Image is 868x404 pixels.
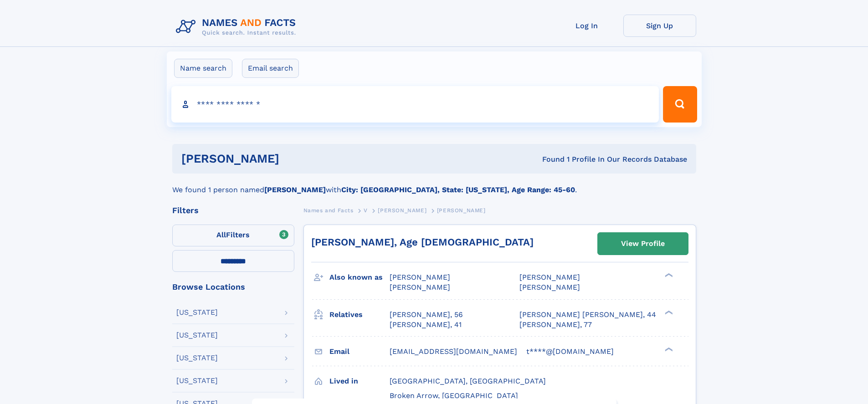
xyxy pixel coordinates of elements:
[174,59,232,78] label: Name search
[341,185,575,194] b: City: [GEOGRAPHIC_DATA], State: [US_STATE], Age Range: 45-60
[621,233,665,254] div: View Profile
[329,373,390,389] h3: Lived in
[519,283,580,291] span: [PERSON_NAME]
[437,207,486,214] span: [PERSON_NAME]
[519,320,592,330] a: [PERSON_NAME], 77
[242,59,299,78] label: Email search
[598,233,688,255] a: View Profile
[519,310,656,320] a: [PERSON_NAME] [PERSON_NAME], 44
[303,205,354,216] a: Names and Facts
[390,310,463,320] a: [PERSON_NAME], 56
[176,309,218,316] div: [US_STATE]
[550,15,623,37] a: Log In
[663,272,673,278] div: ❯
[663,86,697,123] button: Search Button
[378,205,426,216] a: [PERSON_NAME]
[623,15,696,37] a: Sign Up
[390,391,518,400] span: Broken Arrow, [GEOGRAPHIC_DATA]
[171,86,659,123] input: search input
[311,236,534,248] a: [PERSON_NAME], Age [DEMOGRAPHIC_DATA]
[216,230,226,239] span: All
[176,332,218,339] div: [US_STATE]
[390,347,517,356] span: [EMAIL_ADDRESS][DOMAIN_NAME]
[329,344,390,359] h3: Email
[172,206,294,215] div: Filters
[364,207,368,214] span: V
[390,377,546,385] span: [GEOGRAPHIC_DATA], [GEOGRAPHIC_DATA]
[172,15,303,39] img: Logo Names and Facts
[519,273,580,281] span: [PERSON_NAME]
[264,185,326,194] b: [PERSON_NAME]
[364,205,368,216] a: V
[378,207,426,214] span: [PERSON_NAME]
[172,283,294,291] div: Browse Locations
[329,270,390,285] h3: Also known as
[390,320,462,330] a: [PERSON_NAME], 41
[172,174,696,195] div: We found 1 person named with .
[390,273,450,281] span: [PERSON_NAME]
[390,283,450,291] span: [PERSON_NAME]
[176,377,218,384] div: [US_STATE]
[181,153,411,164] h1: [PERSON_NAME]
[172,225,294,246] label: Filters
[176,354,218,362] div: [US_STATE]
[329,307,390,322] h3: Relatives
[663,346,673,352] div: ❯
[663,309,673,315] div: ❯
[411,154,687,164] div: Found 1 Profile In Our Records Database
